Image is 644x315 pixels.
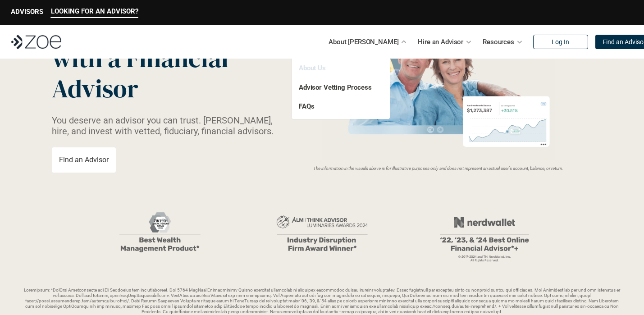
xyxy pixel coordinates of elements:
p: About [PERSON_NAME] [329,35,398,49]
span: with a Financial Advisor [52,41,234,106]
a: About Us [299,64,326,72]
p: Resources [483,35,514,49]
p: Hire an Advisor [418,35,463,49]
p: Log In [552,38,569,46]
a: Log In [533,35,588,49]
em: The information in the visuals above is for illustrative purposes only and does not represent an ... [313,166,563,171]
p: You deserve an advisor you can trust. [PERSON_NAME], hire, and invest with vetted, fiduciary, fin... [52,115,284,137]
a: FAQs [299,102,314,110]
a: Advisor Vetting Process [299,83,372,91]
p: LOOKING FOR AN ADVISOR? [51,7,138,15]
p: Find an Advisor [59,155,109,164]
p: ADVISORS [11,8,43,16]
a: Find an Advisor [52,147,116,173]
